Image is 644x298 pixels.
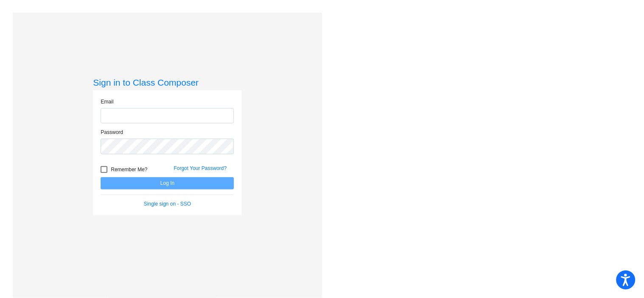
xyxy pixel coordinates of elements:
[144,201,191,207] a: Single sign on - SSO
[174,165,227,171] a: Forgot Your Password?
[101,128,123,136] label: Password
[101,98,113,106] label: Email
[111,164,147,175] span: Remember Me?
[93,77,242,88] h3: Sign in to Class Composer
[101,177,234,189] button: Log In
